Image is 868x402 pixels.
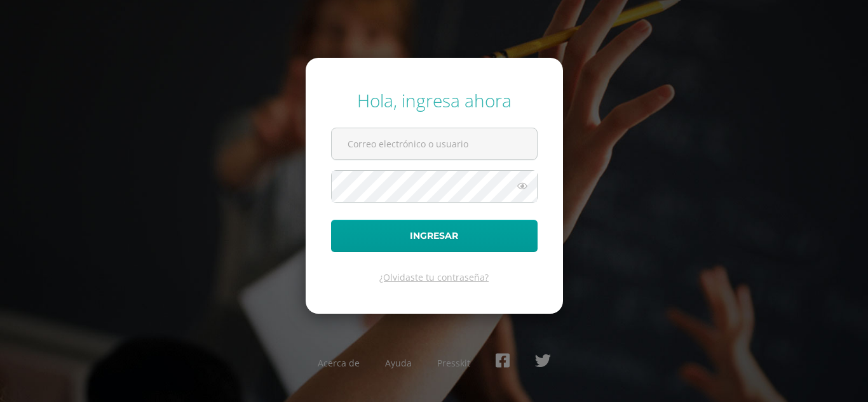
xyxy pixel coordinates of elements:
[331,220,538,252] button: Ingresar
[379,271,489,283] a: ¿Olvidaste tu contraseña?
[332,128,537,159] input: Correo electrónico o usuario
[331,88,538,112] div: Hola, ingresa ahora
[437,357,470,369] a: Presskit
[318,357,360,369] a: Acerca de
[385,357,412,369] a: Ayuda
